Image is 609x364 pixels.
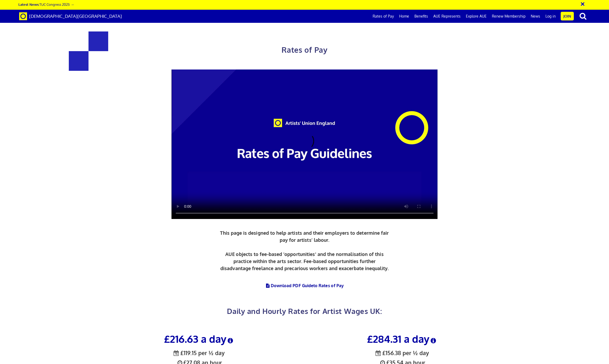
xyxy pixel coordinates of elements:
[463,10,489,23] a: Explore AUE
[227,307,382,315] span: Daily and Hourly Rates for Artist Wages UK:
[313,283,344,288] span: to Rates of Pay
[265,283,344,288] a: Download PDF Guideto Rates of Pay
[412,10,431,23] a: Benefits
[528,10,543,23] a: News
[305,333,500,344] h3: £284.31 a day
[175,347,178,359] span: ½
[543,10,558,23] a: Log in
[370,10,397,23] a: Rates of Pay
[29,13,122,19] span: [DEMOGRAPHIC_DATA][GEOGRAPHIC_DATA]
[489,10,528,23] a: Renew Membership
[219,229,390,272] p: This page is designed to help artists and their employers to determine fair pay for artists’ labo...
[282,45,327,55] span: Rates of Pay
[431,10,463,23] a: AUE Represents
[575,10,591,22] button: search
[377,347,379,359] span: ½
[15,10,126,23] a: Brand [DEMOGRAPHIC_DATA][GEOGRAPHIC_DATA]
[102,333,297,344] h3: £216.63 a day
[376,349,429,356] span: £156.38 per ½ day
[561,12,574,20] a: Join
[18,2,39,7] strong: Latest News:
[174,349,225,356] span: £119.15 per ½ day
[18,2,74,7] a: Latest News:TUC Congress 2025 →
[397,10,412,23] a: Home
